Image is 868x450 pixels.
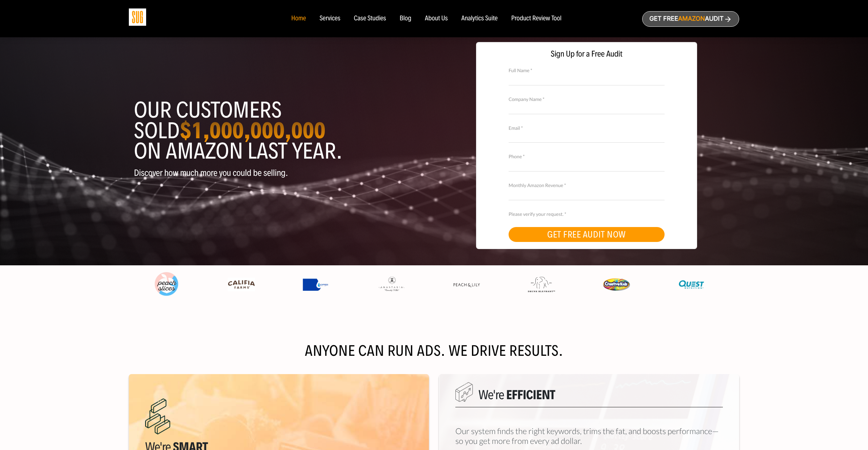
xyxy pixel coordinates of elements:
img: Anastasia Beverly Hills [378,276,405,292]
input: Monthly Amazon Revenue * [509,188,665,200]
a: Analytics Suite [461,15,498,22]
img: Express Water [303,279,330,291]
img: Creative Kids [603,278,630,291]
a: About Us [425,15,448,22]
img: Drunk Elephant [528,277,555,292]
a: Product Review Tool [511,15,561,22]
span: Amazon [678,15,705,22]
p: Discover how much more you could be selling. [134,168,429,178]
img: Califia Farms [228,278,255,292]
img: Quest Nutriton [678,278,705,292]
button: GET FREE AUDIT NOW [509,227,665,242]
strong: $1,000,000,000 [180,117,325,144]
label: Company Name * [509,96,665,103]
h5: We're [455,388,723,407]
label: Email * [509,124,665,132]
label: Monthly Amazon Revenue * [509,182,665,189]
p: Our system finds the right keywords, trims the fat, and boosts performance—so you get more from e... [455,426,723,446]
label: Phone * [509,153,665,160]
input: Contact Number * [509,160,665,171]
label: Full Name * [509,67,665,74]
img: We are Smart [145,398,170,434]
a: Get freeAmazonAudit [642,11,739,27]
span: Sign Up for a Free Audit [483,49,690,59]
a: Services [319,15,340,22]
span: Efficient [506,387,555,403]
img: We are Smart [455,382,473,402]
label: Please verify your request. * [509,210,665,218]
h2: Anyone can run ads. We drive results. [129,344,739,358]
a: Home [291,15,306,22]
a: Blog [400,15,412,22]
a: Case Studies [354,15,386,22]
h1: Our customers sold on Amazon last year. [134,100,429,161]
input: Company Name * [509,102,665,114]
img: Peach & Lily [453,283,480,287]
img: Peach Slices [153,271,180,298]
img: Sug [129,8,146,26]
input: Full Name * [509,73,665,85]
input: Email * [509,131,665,143]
